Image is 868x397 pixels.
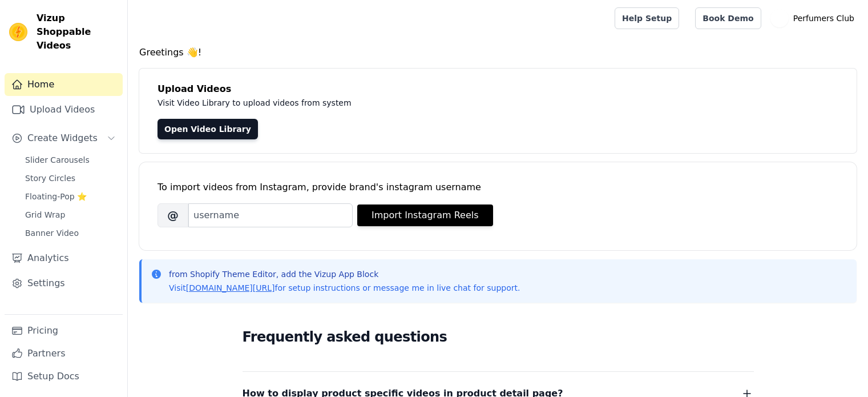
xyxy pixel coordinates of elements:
p: Visit for setup instructions or message me in live chat for support. [169,282,520,294]
button: Import Instagram Reels [357,204,493,226]
span: Banner Video [25,227,79,239]
a: [DOMAIN_NAME][URL] [186,283,275,292]
p: from Shopify Theme Editor, add the Vizup App Block [169,268,520,280]
a: Setup Docs [5,365,123,388]
a: Open Video Library [158,119,258,139]
button: Create Widgets [5,127,123,150]
a: Floating-Pop ⭐ [18,189,123,204]
div: To import videos from Instagram, provide brand's instagram username [158,181,838,194]
a: Settings [5,272,123,295]
a: Grid Wrap [18,207,123,223]
button: Perfumers Club [770,8,859,29]
input: username [188,203,353,227]
a: Pricing [5,319,123,342]
a: Analytics [5,247,123,270]
a: Banner Video [18,225,123,241]
span: @ [158,203,188,227]
a: Help Setup [615,7,679,29]
span: Story Circles [25,173,75,184]
span: Slider Carousels [25,154,90,166]
h4: Upload Videos [158,82,838,96]
a: Story Circles [18,170,123,186]
h4: Greetings 👋! [139,46,857,59]
a: Book Demo [695,7,761,29]
h2: Frequently asked questions [243,326,754,348]
p: Visit Video Library to upload videos from system [158,96,669,110]
a: Upload Videos [5,98,123,121]
p: Perfumers Club [789,8,859,29]
a: Slider Carousels [18,152,123,168]
span: Floating-Pop ⭐ [25,191,87,202]
span: Vizup Shoppable Videos [37,11,118,53]
img: Vizup [9,23,27,41]
a: Home [5,73,123,96]
a: Partners [5,342,123,365]
span: Create Widgets [27,131,98,145]
span: Grid Wrap [25,209,65,220]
